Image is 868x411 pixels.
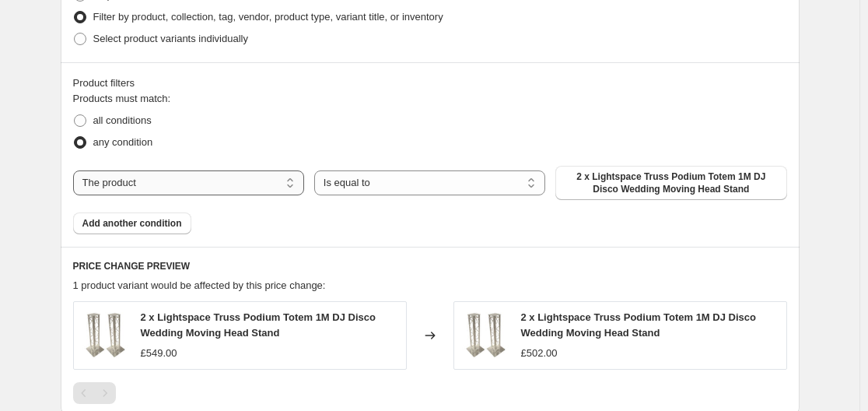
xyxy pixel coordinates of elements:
[555,166,786,200] button: 2 x Lightspace Truss Podium Totem 1M DJ Disco Wedding Moving Head Stand
[93,33,248,44] span: Select product variants individually
[521,346,558,361] div: £502.00
[521,311,756,339] span: 2 x Lightspace Truss Podium Totem 1M DJ Disco Wedding Moving Head Stand
[73,93,171,104] span: Products must match:
[82,312,128,359] img: 383714b8-5566-4334-bc19-bcc9ad015b4f_80x.jpg
[565,170,777,195] span: 2 x Lightspace Truss Podium Totem 1M DJ Disco Wedding Moving Head Stand
[141,311,376,339] span: 2 x Lightspace Truss Podium Totem 1M DJ Disco Wedding Moving Head Stand
[93,136,153,148] span: any condition
[93,11,443,23] span: Filter by product, collection, tag, vendor, product type, variant title, or inventory
[73,76,787,91] div: Product filters
[73,213,191,234] button: Add another condition
[462,312,509,359] img: 383714b8-5566-4334-bc19-bcc9ad015b4f_80x.jpg
[73,382,116,404] nav: Pagination
[141,346,177,361] div: £549.00
[82,217,182,230] span: Add another condition
[93,114,152,126] span: all conditions
[73,279,326,291] span: 1 product variant would be affected by this price change:
[73,260,787,272] h6: PRICE CHANGE PREVIEW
